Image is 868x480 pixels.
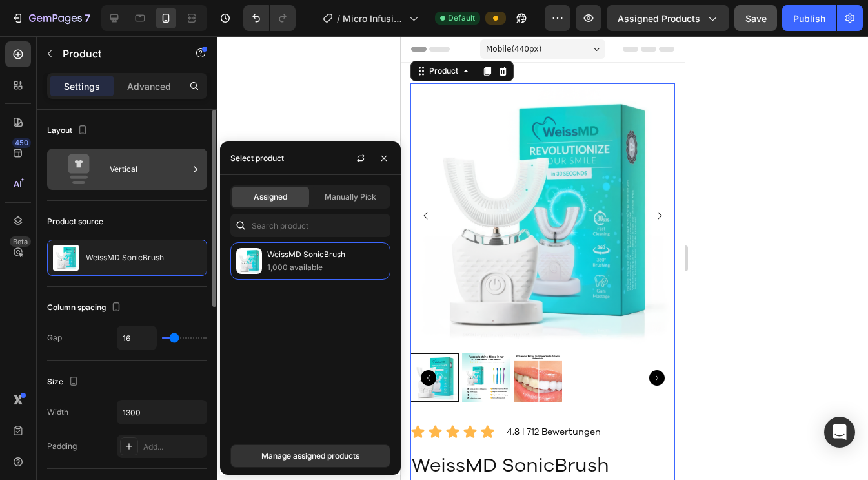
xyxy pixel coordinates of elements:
[243,5,296,31] div: Undo/Redo
[401,36,685,480] iframe: Design area
[85,10,90,26] p: 7
[64,79,100,93] p: Settings
[47,299,124,317] div: Column spacing
[53,245,79,271] img: product feature img
[12,138,31,148] div: 450
[745,13,767,24] span: Save
[86,253,164,262] p: WeissMD SonicBrush
[47,216,103,227] div: Product source
[127,79,171,93] p: Advanced
[10,236,31,247] div: Beta
[267,261,385,274] p: 1,000 available
[261,450,359,462] div: Manage assigned products
[254,191,287,203] span: Assigned
[337,12,340,25] span: /
[110,154,188,184] div: Vertical
[47,406,68,418] div: Width
[607,5,729,31] button: Assigned Products
[47,122,90,140] div: Layout
[734,5,777,31] button: Save
[47,441,77,452] div: Padding
[236,248,262,274] img: collections
[448,12,475,24] span: Default
[618,12,700,25] span: Assigned Products
[267,248,385,261] p: WeissMD SonicBrush
[782,5,836,31] button: Publish
[47,373,81,391] div: Size
[117,326,156,350] input: Auto
[230,152,284,164] div: Select product
[230,444,390,468] button: Manage assigned products
[143,441,204,453] div: Add...
[230,214,390,237] input: Search in Settings & Advanced
[793,12,825,25] div: Publish
[824,417,855,448] div: Open Intercom Messenger
[117,401,207,424] input: Auto
[63,46,172,61] p: Product
[5,5,96,31] button: 7
[343,12,404,25] span: Micro Infusion Patches Copy
[47,332,62,344] div: Gap
[325,191,376,203] span: Manually Pick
